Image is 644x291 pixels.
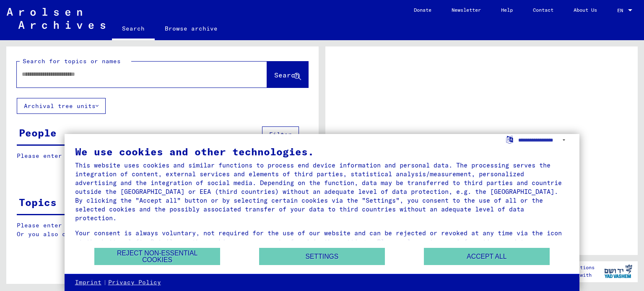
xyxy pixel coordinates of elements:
[75,161,569,222] div: This website uses cookies and similar functions to process end device information and personal da...
[267,62,308,88] button: Search
[424,248,550,265] button: Accept all
[262,126,299,142] button: Filter
[75,278,101,287] a: Imprint
[75,147,569,157] div: We use cookies and other technologies.
[274,71,299,79] span: Search
[17,98,106,114] button: Archival tree units
[269,131,292,138] span: Filter
[17,221,308,239] p: Please enter a search term or set filters to get results. Or you also can browse the manually.
[112,18,155,40] a: Search
[75,229,569,255] div: Your consent is always voluntary, not required for the use of our website and can be rejected or ...
[94,248,220,265] button: Reject non-essential cookies
[19,125,57,140] div: People
[155,18,228,39] a: Browse archive
[108,278,161,287] a: Privacy Policy
[602,261,634,282] img: yv_logo.png
[23,57,121,65] mat-label: Search for topics or names
[17,152,308,160] p: Please enter a search term or set filters to get results.
[617,8,626,13] span: EN
[259,248,385,265] button: Settings
[7,8,105,29] img: Arolsen_neg.svg
[19,195,57,210] div: Topics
